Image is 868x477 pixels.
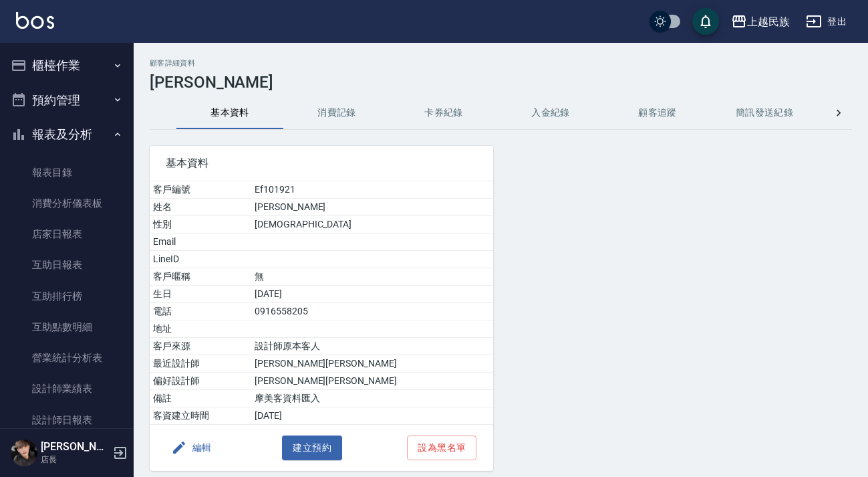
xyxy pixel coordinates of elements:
[5,343,128,373] a: 營業統計分析表
[5,219,128,250] a: 店家日報表
[166,436,217,460] button: 編輯
[251,373,492,390] td: [PERSON_NAME][PERSON_NAME]
[5,48,128,83] button: 櫃檯作業
[5,405,128,436] a: 設計師日報表
[41,440,109,454] h5: [PERSON_NAME]
[176,97,283,129] button: 基本資料
[5,250,128,280] a: 互助日報表
[16,12,54,29] img: Logo
[726,8,795,35] button: 上越民族
[407,436,476,460] button: 設為黑名單
[251,355,492,373] td: [PERSON_NAME][PERSON_NAME]
[150,181,251,199] td: 客戶編號
[150,251,251,268] td: LineID
[150,268,251,286] td: 客戶暱稱
[150,355,251,373] td: 最近設計師
[801,9,852,34] button: 登出
[251,338,492,355] td: 設計師原本客人
[150,73,852,92] h3: [PERSON_NAME]
[497,97,604,129] button: 入金紀錄
[150,338,251,355] td: 客戶來源
[166,157,477,170] span: 基本資料
[251,199,492,216] td: [PERSON_NAME]
[41,454,109,466] p: 店長
[692,8,719,35] button: save
[5,373,128,404] a: 設計師業績表
[5,157,128,188] a: 報表目錄
[150,59,852,68] h2: 顧客詳細資料
[251,216,492,233] td: [DEMOGRAPHIC_DATA]
[5,188,128,219] a: 消費分析儀表板
[150,373,251,390] td: 偏好設計師
[711,97,818,129] button: 簡訊發送紀錄
[251,407,492,425] td: [DATE]
[251,268,492,286] td: 無
[604,97,711,129] button: 顧客追蹤
[5,117,128,152] button: 報表及分析
[11,440,37,466] img: Person
[747,13,790,30] div: 上越民族
[5,83,128,118] button: 預約管理
[150,199,251,216] td: 姓名
[150,233,251,251] td: Email
[251,390,492,407] td: 摩美客資料匯入
[251,303,492,320] td: 0916558205
[150,320,251,338] td: 地址
[150,286,251,303] td: 生日
[150,407,251,425] td: 客資建立時間
[150,303,251,320] td: 電話
[5,281,128,312] a: 互助排行榜
[282,436,342,460] button: 建立預約
[150,216,251,233] td: 性別
[150,390,251,407] td: 備註
[5,312,128,343] a: 互助點數明細
[251,286,492,303] td: [DATE]
[283,97,390,129] button: 消費記錄
[390,97,497,129] button: 卡券紀錄
[251,181,492,199] td: Ef101921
